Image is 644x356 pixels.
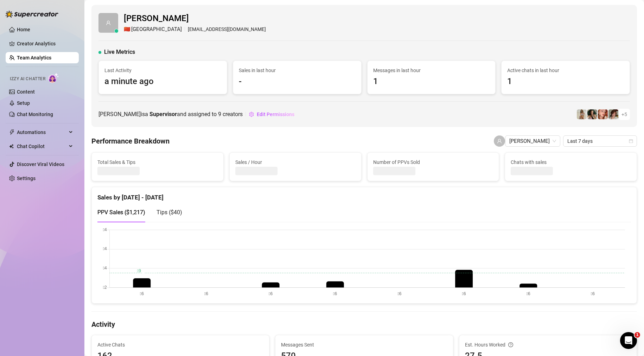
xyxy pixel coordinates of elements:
img: Chat Copilot [9,144,14,149]
span: question-circle [508,341,513,349]
span: 1 [507,75,624,88]
span: 1 [373,75,490,88]
span: user [497,139,502,144]
span: 9 [218,111,221,117]
span: [PERSON_NAME] is a and assigned to creators [98,110,243,119]
span: Last Activity [104,66,221,74]
a: Content [17,89,35,95]
span: Edit Permissions [257,112,294,117]
span: Automations [17,127,67,138]
img: Allie [587,109,597,119]
a: Team Analytics [17,55,51,61]
img: Ruby [608,109,618,119]
span: brandon ty [509,136,556,146]
button: Edit Permissions [249,109,295,120]
span: Tips ( $40 ) [157,209,182,216]
span: Last 7 days [567,136,633,146]
span: - [239,75,356,88]
div: Sales by [DATE] - [DATE] [97,187,631,202]
span: [GEOGRAPHIC_DATA] [131,25,182,34]
span: Live Metrics [104,48,135,56]
span: Izzy AI Chatter [10,76,45,82]
span: Chat Copilot [17,141,67,152]
span: Active Chats [97,341,263,349]
iframe: Intercom live chat [620,332,637,349]
a: Settings [17,176,36,181]
span: Number of PPVs Sold [373,158,493,166]
h4: Activity [91,319,637,329]
span: 🇨🇳 [124,25,130,34]
div: [EMAIL_ADDRESS][DOMAIN_NAME] [124,25,266,34]
span: [PERSON_NAME] [124,12,266,25]
span: Messages Sent [281,341,447,349]
span: a minute ago [104,75,221,88]
span: calendar [629,139,633,143]
span: Chats with sales [511,158,631,166]
b: Supervisor [149,111,177,117]
img: Northeie [598,109,608,119]
span: thunderbolt [9,129,15,135]
a: Setup [17,100,30,106]
span: PPV Sales ( $1,217 ) [97,209,145,216]
span: setting [249,112,254,117]
span: + 5 [621,110,627,118]
span: Sales / Hour [235,158,356,166]
div: Est. Hours Worked [465,341,631,349]
span: 1 [635,332,640,338]
span: Active chats in last hour [507,66,624,74]
span: Total Sales & Tips [97,158,218,166]
a: Creator Analytics [17,38,73,49]
img: AI Chatter [48,73,59,83]
a: Chat Monitoring [17,112,53,117]
img: logo-BBDzfeDw.svg [6,11,58,18]
a: Home [17,27,30,32]
span: Messages in last hour [373,66,490,74]
a: Discover Viral Videos [17,161,64,167]
span: user [106,20,111,25]
span: Sales in last hour [239,66,356,74]
img: Zoey [577,109,587,119]
h4: Performance Breakdown [91,136,170,146]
